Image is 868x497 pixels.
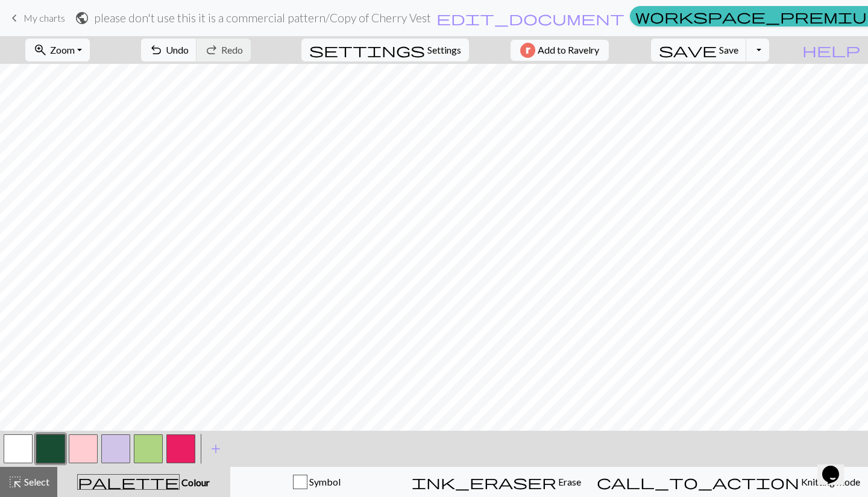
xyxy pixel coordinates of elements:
button: Add to Ravelry [511,40,609,61]
span: My charts [24,12,65,23]
span: Knitting mode [799,476,860,487]
button: Zoom [25,39,90,61]
span: keyboard_arrow_left [7,10,22,27]
a: My charts [7,8,65,28]
button: Erase [404,467,589,497]
span: Zoom [50,44,75,55]
span: ink_eraser [412,474,556,490]
button: Undo [141,39,197,61]
span: highlight_alt [8,474,22,490]
span: Select [22,476,49,487]
span: Save [719,44,738,55]
span: undo [149,42,163,58]
button: Symbol [230,467,404,497]
h2: please don't use this it is a commercial pattern / Copy of Cherry Vest [94,11,431,25]
span: Undo [166,44,189,55]
button: Knitting mode [589,467,868,497]
span: palette [78,474,179,490]
span: zoom_in [33,42,48,58]
span: Settings [427,43,461,57]
button: Colour [57,467,230,497]
span: public [75,10,89,27]
span: Erase [556,476,581,487]
i: Settings [309,43,425,57]
span: call_to_action [597,474,799,490]
span: edit_document [436,10,624,27]
button: Save [651,39,747,61]
span: Colour [180,477,210,488]
span: add [209,440,223,457]
span: settings [309,42,425,58]
span: help [802,42,860,58]
span: save [659,42,717,58]
iframe: chat widget [817,449,856,485]
img: Ravelry [520,43,535,58]
button: SettingsSettings [301,39,469,61]
span: Symbol [307,476,341,487]
span: Add to Ravelry [538,43,599,58]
